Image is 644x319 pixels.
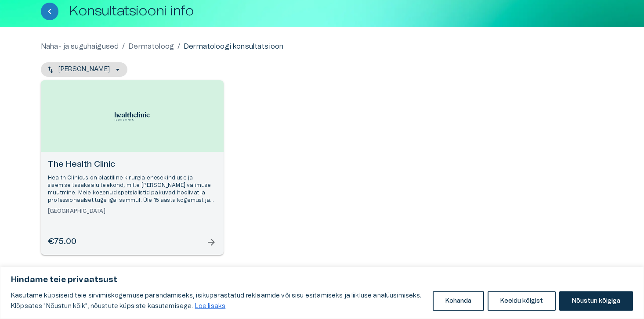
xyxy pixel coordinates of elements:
[69,4,194,19] h1: Konsultatsiooni info
[488,291,556,311] button: Keeldu kõigist
[559,291,633,311] button: Nõustun kõigiga
[11,290,426,312] p: Kasutame küpsiseid teie sirvimiskogemuse parandamiseks, isikupärastatud reklaamide või sisu esita...
[41,62,127,77] button: [PERSON_NAME]
[206,237,217,247] span: arrow_forward
[48,159,217,171] h6: The Health Clinic
[11,275,633,285] p: Hindame teie privaatsust
[48,236,76,248] h6: €75.00
[41,41,119,52] a: Naha- ja suguhaigused
[48,174,217,204] p: Health Clinicus on plastiline kirurgia enesekindluse ja sisemise tasakaalu teekond, mitte [PERSON...
[48,208,217,215] h6: [GEOGRAPHIC_DATA]
[128,41,174,52] a: Dermatoloog
[184,41,283,52] p: Dermatoloogi konsultatsioon
[115,109,150,123] img: The Health Clinic logo
[58,65,110,74] p: [PERSON_NAME]
[41,80,224,255] a: Open selected supplier available booking dates
[433,291,484,311] button: Kohanda
[41,3,58,20] button: Tagasi
[122,41,125,52] p: /
[45,7,58,14] span: Help
[177,41,180,52] p: /
[195,303,226,310] a: Loe lisaks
